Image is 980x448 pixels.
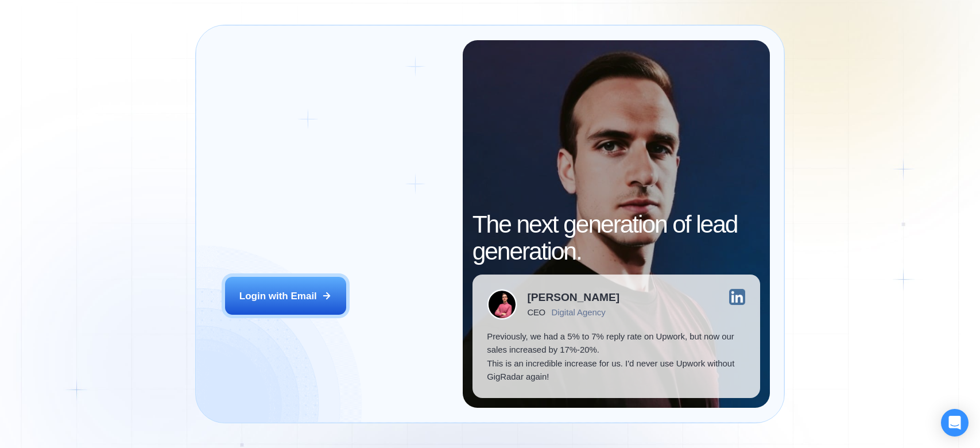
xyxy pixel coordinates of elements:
div: [PERSON_NAME] [528,292,620,303]
div: Open Intercom Messenger [941,409,969,437]
div: CEO [528,307,545,317]
button: Login with Email [225,277,346,315]
h2: The next generation of lead generation. [472,211,760,265]
div: Digital Agency [552,307,606,317]
div: Login [248,138,266,148]
p: Previously, we had a 5% to 7% reply rate on Upwork, but now our sales increased by 17%-20%. This ... [487,330,745,384]
span: Welcome to [225,177,345,237]
div: Login with Email [239,289,317,303]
